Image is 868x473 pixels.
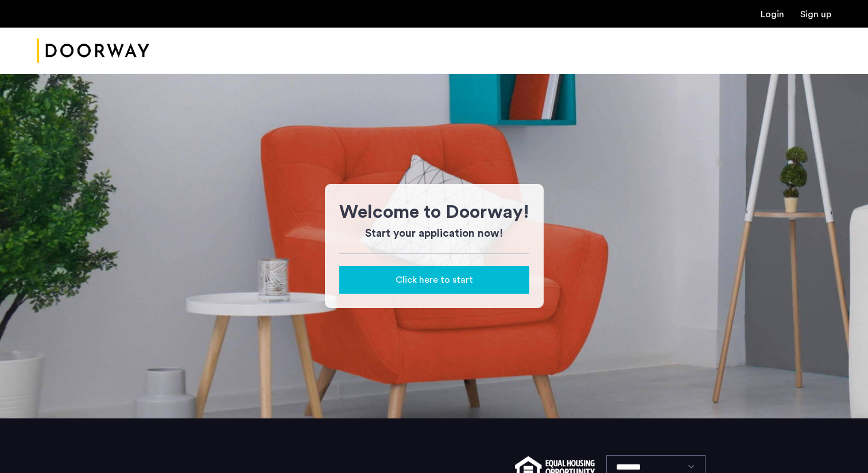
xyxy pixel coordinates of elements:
[800,10,831,19] a: Registration
[339,198,529,226] h1: Welcome to Doorway!
[339,226,529,242] h3: Start your application now!
[37,29,149,72] img: logo
[339,266,529,294] button: button
[396,273,473,287] span: Click here to start
[761,10,784,19] a: Login
[37,29,149,72] a: Cazamio Logo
